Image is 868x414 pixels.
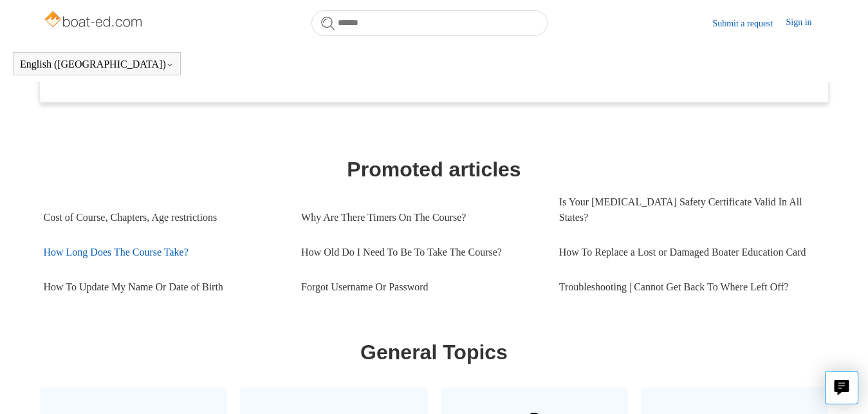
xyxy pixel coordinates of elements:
[311,10,548,36] input: Search
[43,8,145,33] img: Boat-Ed Help Center home page
[559,270,817,305] a: Troubleshooting | Cannot Get Back To Where Left Off?
[712,17,786,30] a: Submit a request
[43,337,824,368] h1: General Topics
[20,59,174,70] button: English ([GEOGRAPHIC_DATA])
[43,270,282,305] a: How To Update My Name Or Date of Birth
[43,154,824,185] h1: Promoted articles
[559,185,817,235] a: Is Your [MEDICAL_DATA] Safety Certificate Valid In All States?
[786,15,824,31] a: Sign in
[43,200,282,235] a: Cost of Course, Chapters, Age restrictions
[301,235,540,270] a: How Old Do I Need To Be To Take The Course?
[301,200,540,235] a: Why Are There Timers On The Course?
[825,371,858,404] button: Live chat
[559,235,817,270] a: How To Replace a Lost or Damaged Boater Education Card
[301,270,540,305] a: Forgot Username Or Password
[43,235,282,270] a: How Long Does The Course Take?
